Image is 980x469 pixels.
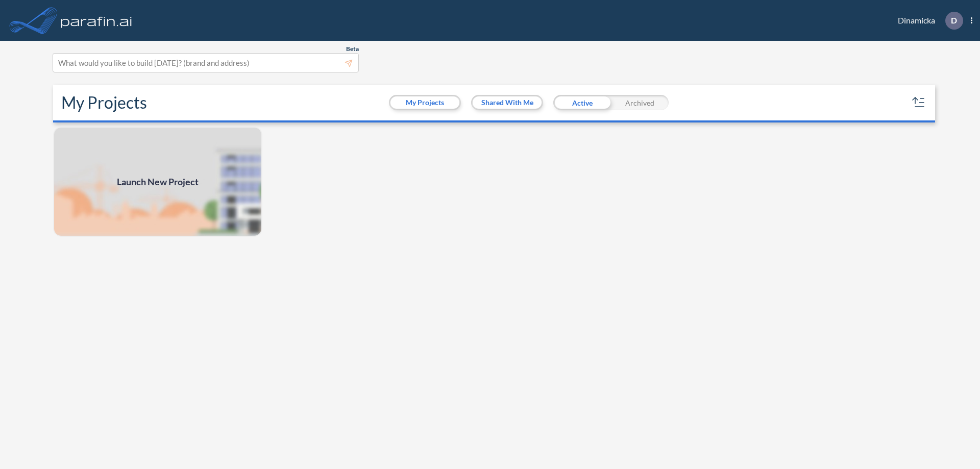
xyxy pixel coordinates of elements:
[61,93,147,112] h2: My Projects
[611,95,669,110] div: Archived
[53,127,262,237] a: Launch New Project
[553,95,611,110] div: Active
[473,96,542,109] button: Shared With Me
[346,45,359,53] span: Beta
[911,94,927,111] button: sort
[883,12,972,30] div: Dinamicka
[390,96,459,109] button: My Projects
[117,175,199,189] span: Launch New Project
[59,10,134,31] img: logo
[53,127,262,237] img: add
[951,16,957,25] p: D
